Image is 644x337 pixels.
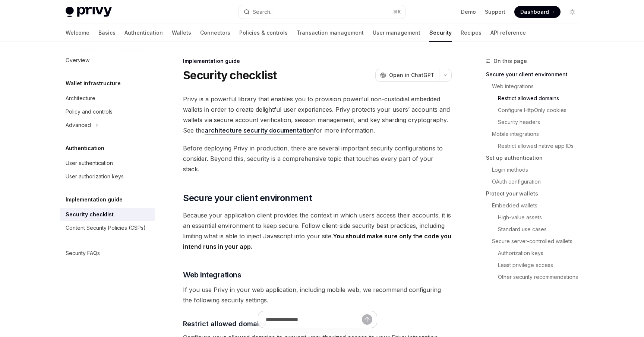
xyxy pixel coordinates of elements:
span: Privy is a powerful library that enables you to provision powerful non-custodial embedded wallets... [183,94,452,136]
a: Recipes [461,24,482,42]
a: Security [429,24,452,42]
a: Connectors [200,24,230,42]
a: Wallets [172,24,191,42]
a: Web integrations [492,80,584,92]
a: Overview [60,54,155,67]
a: Architecture [60,92,155,105]
div: User authorization keys [66,172,124,181]
a: Mobile integrations [492,128,584,140]
a: Secure server-controlled wallets [492,235,584,247]
a: Embedded wallets [492,200,584,212]
button: Open in ChatGPT [375,69,439,82]
button: Toggle dark mode [566,6,578,18]
img: light logo [66,7,112,17]
div: Advanced [66,121,91,130]
h5: Implementation guide [66,195,123,204]
div: Content Security Policies (CSPs) [66,223,146,232]
a: Restrict allowed domains [498,92,584,104]
a: Demo [461,8,476,16]
h1: Security checklist [183,69,277,82]
span: On this page [493,57,527,66]
a: Dashboard [514,6,561,18]
a: Standard use cases [498,223,584,235]
h5: Authentication [66,144,104,153]
span: Secure your client environment [183,192,312,204]
h5: Wallet infrastructure [66,79,121,88]
a: architecture security documentation [205,127,314,134]
a: Content Security Policies (CSPs) [60,221,155,235]
a: User authorization keys [60,170,155,183]
span: ⌘ K [393,9,401,15]
a: User authentication [60,156,155,170]
a: Authorization keys [498,247,584,259]
a: Secure your client environment [486,69,584,80]
span: Web integrations [183,270,241,280]
a: Welcome [66,24,89,42]
a: Other security recommendations [498,271,584,283]
a: Protect your wallets [486,188,584,200]
a: Basics [98,24,116,42]
a: Authentication [124,24,163,42]
a: Login methods [492,164,584,176]
a: Transaction management [297,24,364,42]
div: Overview [66,56,89,65]
button: Search...⌘K [239,5,405,19]
div: Implementation guide [183,57,452,65]
div: Policy and controls [66,107,113,116]
span: If you use Privy in your web application, including mobile web, we recommend configuring the foll... [183,284,452,305]
div: Architecture [66,94,95,103]
span: Dashboard [520,8,549,16]
a: Set up authentication [486,152,584,164]
a: Policy and controls [60,105,155,118]
a: Policies & controls [239,24,288,42]
div: Security FAQs [66,249,100,258]
span: Open in ChatGPT [389,71,435,79]
div: Security checklist [66,210,114,219]
a: Restrict allowed native app IDs [498,140,584,152]
button: Send message [362,314,372,325]
span: Before deploying Privy in production, there are several important security configurations to cons... [183,143,452,174]
a: Security checklist [60,208,155,221]
a: Configure HttpOnly cookies [498,104,584,116]
a: OAuth configuration [492,176,584,188]
div: User authentication [66,159,113,168]
a: User management [373,24,420,42]
a: Security FAQs [60,247,155,260]
a: Security headers [498,116,584,128]
span: Because your application client provides the context in which users access their accounts, it is ... [183,210,452,252]
a: Least privilege access [498,259,584,271]
a: Support [485,8,505,16]
div: Search... [253,7,274,16]
a: High-value assets [498,212,584,223]
a: API reference [490,24,526,42]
